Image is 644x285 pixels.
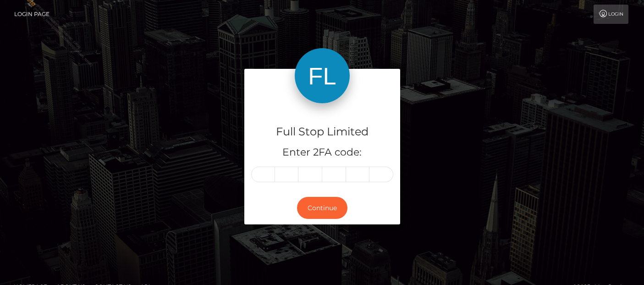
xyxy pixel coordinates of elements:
a: Login Page [14,5,50,24]
h5: Enter 2FA code: [251,145,393,160]
h4: Full Stop Limited [251,124,393,140]
button: Continue [297,197,347,219]
img: Full Stop Limited [295,48,350,103]
a: Login [594,5,628,24]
